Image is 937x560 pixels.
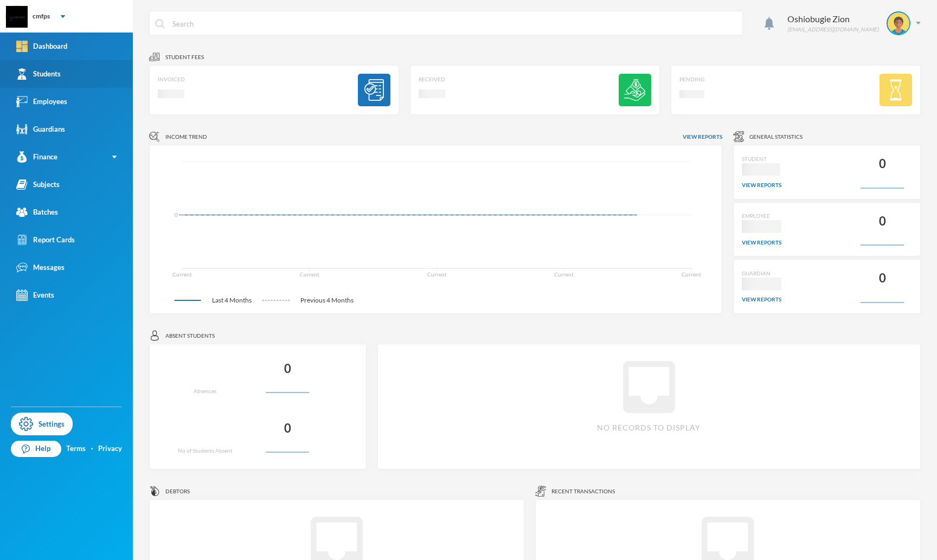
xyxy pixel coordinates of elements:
span: No records to display [597,422,701,433]
div: Batches [16,207,58,218]
div: view reports [742,239,781,247]
div: cmfps [33,11,50,21]
a: Terms [66,443,86,454]
a: Settings [11,413,73,435]
tspan: Current [554,271,574,278]
i: inbox [614,352,684,422]
input: Search [171,11,737,36]
div: 0 [284,358,291,379]
span: General Statistics [749,133,803,141]
div: Finance [16,151,57,163]
div: 0 [879,153,886,175]
svg: Loading interface... [742,163,781,176]
div: · [91,443,93,454]
div: Absences [194,387,216,395]
img: logo [6,6,28,28]
div: Events [16,289,54,301]
div: Students [16,68,61,80]
div: Pending [679,75,704,83]
div: view reports [742,295,781,304]
svg: Loading interface... [158,89,185,98]
div: GUARDIAN [742,269,781,278]
span: Student fees [165,53,204,61]
svg: Loading interface... [419,89,445,98]
a: PendingLoading interface... [671,65,921,115]
span: Recent Transactions [551,487,615,495]
div: Dashboard [16,41,67,52]
div: Guardians [16,124,65,135]
div: Received [419,75,445,83]
tspan: Current [172,271,192,278]
img: STUDENT [888,12,909,34]
div: Invoiced [158,75,185,83]
a: InvoicedLoading interface... [149,65,399,115]
div: view reports [742,181,781,189]
span: Debtors [165,487,190,495]
div: Report Cards [16,234,75,246]
div: Subjects [16,179,60,190]
span: View reports [683,133,722,141]
div: 0 [879,268,886,289]
svg: Loading interface... [742,220,781,233]
img: search [155,19,165,29]
div: EMPLOYEE [742,212,781,220]
a: Help [11,441,61,457]
span: Income Trend [165,133,207,141]
tspan: Current [682,271,701,278]
span: Last 4 Months [201,295,262,305]
a: Privacy [98,443,122,454]
div: [EMAIL_ADDRESS][DOMAIN_NAME] [787,25,878,34]
div: 0 [879,211,886,232]
div: Messages [16,262,65,273]
tspan: 0 [175,211,178,218]
div: 0 [284,418,291,439]
div: No of Students Absent [178,447,233,455]
svg: Loading interface... [679,90,704,98]
div: STUDENT [742,155,781,163]
span: Absent students [165,332,215,340]
tspan: Current [300,271,319,278]
div: Oshiobugie Zion [787,12,878,25]
tspan: Current [427,271,447,278]
span: Previous 4 Months [290,295,364,305]
div: Employees [16,96,67,107]
svg: Loading interface... [742,278,781,291]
